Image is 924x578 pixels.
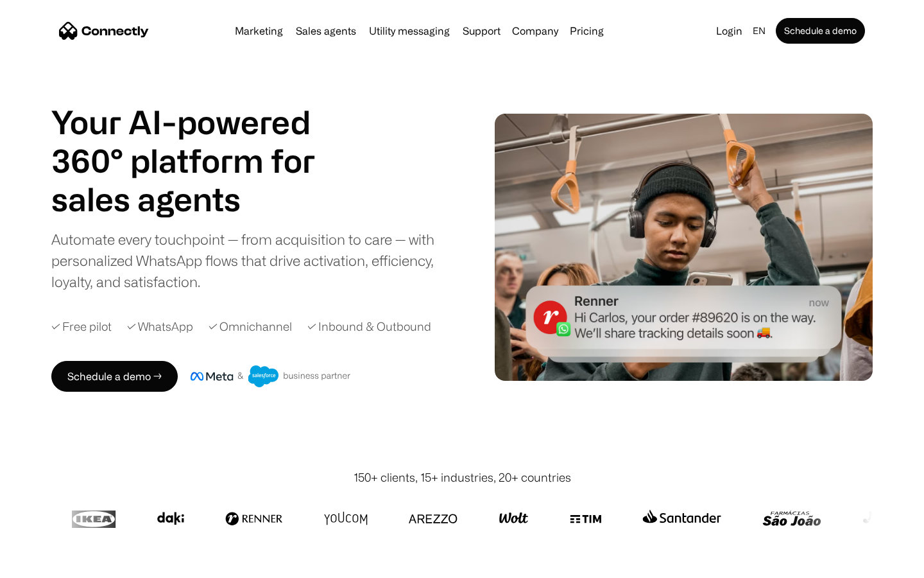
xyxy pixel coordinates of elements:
[51,361,178,392] a: Schedule a demo →
[209,318,292,335] div: ✓ Omnichannel
[458,26,506,36] a: Support
[26,556,77,574] ul: Language list
[776,18,865,44] a: Schedule a demo
[51,180,346,218] h1: sales agents
[512,22,558,40] div: Company
[364,26,455,36] a: Utility messaging
[230,26,288,36] a: Marketing
[191,365,351,387] img: Meta and Salesforce business partner badge.
[307,318,431,335] div: ✓ Inbound & Outbound
[711,22,748,40] a: Login
[127,318,193,335] div: ✓ WhatsApp
[565,26,609,36] a: Pricing
[13,554,77,574] aside: Language selected: English
[51,229,456,292] div: Automate every touchpoint — from acquisition to care — with personalized WhatsApp flows that driv...
[354,469,571,486] div: 150+ clients, 15+ industries, 20+ countries
[291,26,361,36] a: Sales agents
[51,103,346,180] h1: Your AI-powered 360° platform for
[753,22,766,40] div: en
[51,318,112,335] div: ✓ Free pilot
